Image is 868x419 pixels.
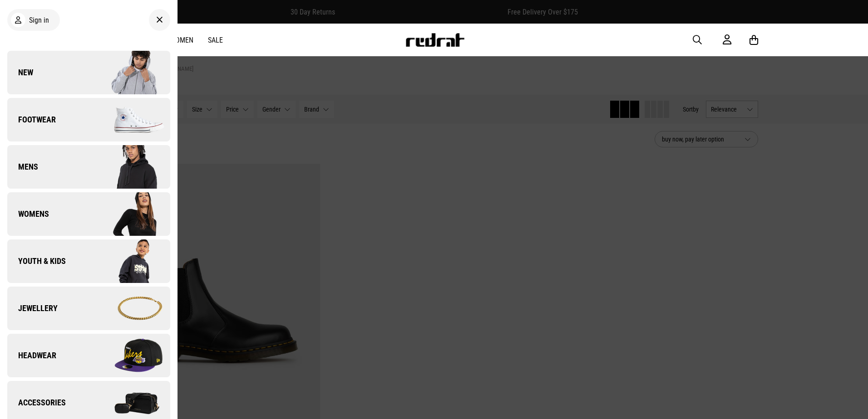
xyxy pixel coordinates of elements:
[89,239,170,284] img: Company
[7,161,38,172] span: Mens
[89,286,170,331] img: Company
[7,256,66,267] span: Youth & Kids
[405,33,465,47] img: Redrat logo
[170,36,193,44] a: Women
[89,191,170,237] img: Company
[7,303,58,314] span: Jewellery
[7,67,33,78] span: New
[89,97,170,142] img: Company
[7,51,170,94] a: New Company
[29,16,49,24] span: Sign in
[7,209,49,219] span: Womens
[7,397,66,408] span: Accessories
[7,192,170,236] a: Womens Company
[208,36,223,44] a: Sale
[89,144,170,190] img: Company
[89,50,170,95] img: Company
[7,287,170,330] a: Jewellery Company
[89,333,170,378] img: Company
[7,334,170,377] a: Headwear Company
[7,350,56,361] span: Headwear
[7,114,56,125] span: Footwear
[7,145,170,189] a: Mens Company
[7,98,170,141] a: Footwear Company
[7,239,170,283] a: Youth & Kids Company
